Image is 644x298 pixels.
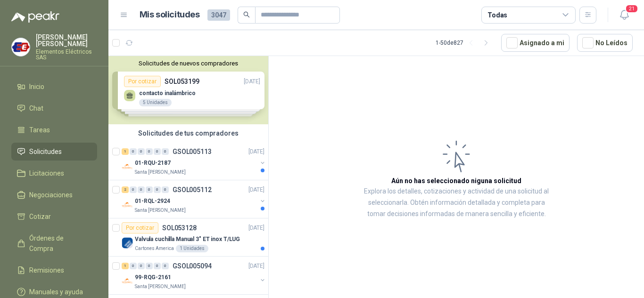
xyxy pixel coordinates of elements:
[625,4,638,13] span: 21
[11,78,97,96] a: Inicio
[162,225,197,231] p: SOL053128
[108,218,268,257] a: Por cotizarSOL053128[DATE] Company LogoValvula cuchilla Manual 3" ET inox T/LUGCartones America1 ...
[248,262,264,271] p: [DATE]
[122,184,266,214] a: 2 0 0 0 0 0 GSOL005112[DATE] Company Logo01-RQL-2924Santa [PERSON_NAME]
[108,124,268,142] div: Solicitudes de tus compradores
[11,186,97,204] a: Negociaciones
[173,186,212,193] p: GSOL005112
[363,186,550,220] p: Explora los detalles, cotizaciones y actividad de una solicitud al seleccionarla. Obtén informaci...
[29,265,64,275] span: Remisiones
[29,81,44,92] span: Inicio
[146,148,153,155] div: 0
[135,245,174,252] p: Cartones America
[122,263,129,269] div: 1
[11,121,97,139] a: Tareas
[248,147,264,156] p: [DATE]
[248,185,264,194] p: [DATE]
[122,148,129,155] div: 1
[135,273,171,282] p: 99-RQG-2161
[122,186,129,193] div: 2
[130,186,137,193] div: 0
[135,197,170,206] p: 01-RQL-2924
[122,260,266,290] a: 1 0 0 0 0 0 GSOL005094[DATE] Company Logo99-RQG-2161Santa [PERSON_NAME]
[122,237,133,249] img: Company Logo
[130,263,137,269] div: 0
[122,146,266,176] a: 1 0 0 0 0 0 GSOL005113[DATE] Company Logo01-RQU-2187Santa [PERSON_NAME]
[577,34,633,52] button: No Leídos
[12,38,30,56] img: Company Logo
[112,60,264,67] button: Solicitudes de nuevos compradores
[29,287,83,297] span: Manuales y ayuda
[173,148,212,155] p: GSOL005113
[29,125,50,135] span: Tareas
[135,169,186,176] p: Santa [PERSON_NAME]
[207,9,230,21] span: 3047
[391,176,521,186] h3: Aún no has seleccionado niguna solicitud
[29,190,73,200] span: Negociaciones
[616,7,633,24] button: 21
[173,263,212,269] p: GSOL005094
[135,283,186,290] p: Santa [PERSON_NAME]
[243,11,250,18] span: search
[11,164,97,182] a: Licitaciones
[11,229,97,258] a: Órdenes de Compra
[162,186,169,193] div: 0
[36,34,97,47] p: [PERSON_NAME] [PERSON_NAME]
[135,207,186,214] p: Santa [PERSON_NAME]
[29,233,88,254] span: Órdenes de Compra
[29,211,51,222] span: Cotizar
[154,263,161,269] div: 0
[176,245,208,252] div: 1 Unidades
[140,8,200,22] h1: Mis solicitudes
[436,35,494,50] div: 1 - 50 de 827
[154,148,161,155] div: 0
[122,222,158,234] div: Por cotizar
[501,34,570,52] button: Asignado a mi
[138,263,145,269] div: 0
[487,10,507,20] div: Todas
[122,275,133,287] img: Company Logo
[11,261,97,279] a: Remisiones
[135,235,240,244] p: Valvula cuchilla Manual 3" ET inox T/LUG
[122,199,133,210] img: Company Logo
[146,263,153,269] div: 0
[162,148,169,155] div: 0
[11,208,97,226] a: Cotizar
[108,56,268,124] div: Solicitudes de nuevos compradoresPor cotizarSOL053199[DATE] contacto inalámbrico5 UnidadesPor cot...
[29,168,64,178] span: Licitaciones
[29,146,62,157] span: Solicitudes
[138,186,145,193] div: 0
[11,11,59,23] img: Logo peakr
[11,99,97,117] a: Chat
[135,159,171,168] p: 01-RQU-2187
[29,103,43,113] span: Chat
[138,148,145,155] div: 0
[154,186,161,193] div: 0
[36,49,97,60] p: Elementos Eléctricos SAS
[130,148,137,155] div: 0
[122,161,133,172] img: Company Logo
[248,224,264,233] p: [DATE]
[11,143,97,161] a: Solicitudes
[146,186,153,193] div: 0
[162,263,169,269] div: 0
